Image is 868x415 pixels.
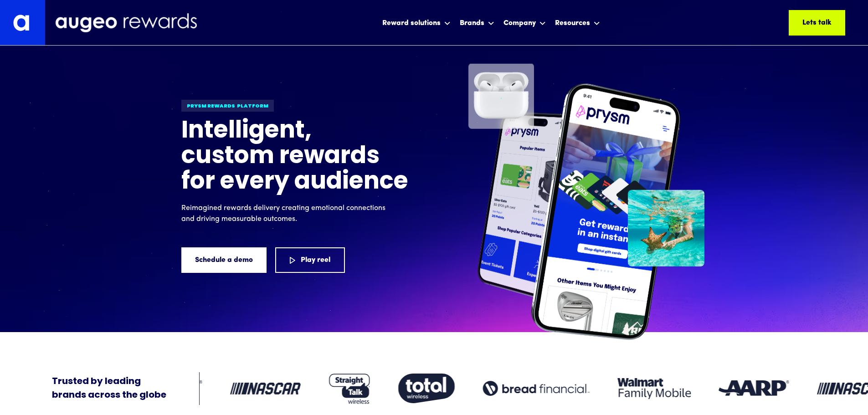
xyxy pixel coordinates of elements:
[457,10,497,35] div: Brands
[501,10,548,35] div: Company
[181,203,391,225] p: Reimagined rewards delivery creating emotional connections and driving measurable outcomes.
[382,18,441,29] div: Reward solutions
[181,247,267,273] a: Schedule a demo
[503,18,536,29] div: Company
[52,375,166,402] div: Trusted by leading brands across the globe
[618,378,691,399] img: Client logo: Walmart Family Mobile
[460,18,484,29] div: Brands
[555,18,590,29] div: Resources
[789,10,845,36] a: Lets talk
[181,100,274,112] div: Prysm Rewards platform
[181,119,409,195] h1: Intelligent, custom rewards for every audience
[553,10,602,35] div: Resources
[275,247,345,273] a: Play reel
[380,10,453,35] div: Reward solutions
